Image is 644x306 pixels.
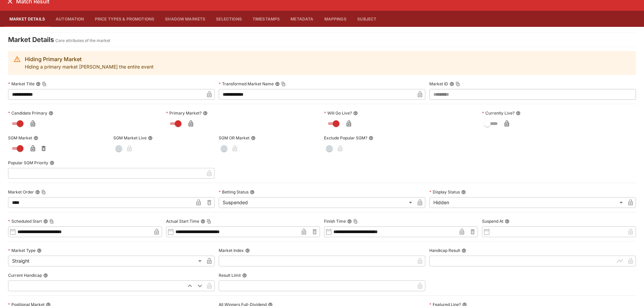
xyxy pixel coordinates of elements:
[247,11,285,27] button: Timestamps
[203,111,208,116] button: Primary Market?
[8,81,35,87] p: Market Title
[324,135,367,141] p: Exclude Popular SGM?
[166,110,202,116] p: Primary Market?
[160,11,211,27] button: Shadow Markets
[43,219,48,224] button: Scheduled StartCopy To Clipboard
[90,11,160,27] button: Price Types & Promotions
[166,218,199,224] p: Actual Start Time
[8,218,42,224] p: Scheduled Start
[43,273,48,278] button: Current Handicap
[429,189,460,195] p: Display Status
[250,190,255,194] button: Betting Status
[285,11,319,27] button: Metadata
[281,82,286,86] button: Copy To Clipboard
[8,35,54,44] h4: Market Details
[201,219,205,224] button: Actual Start TimeCopy To Clipboard
[219,135,250,141] p: SGM OR Market
[482,110,515,116] p: Currently Live?
[55,37,110,44] p: Core attributes of the market
[8,189,34,195] p: Market Order
[37,248,42,253] button: Market Type
[369,136,373,140] button: Exclude Popular SGM?
[49,111,53,116] button: Candidate Primary
[352,11,382,27] button: Subject
[49,219,54,224] button: Copy To Clipboard
[353,219,358,224] button: Copy To Clipboard
[482,218,503,224] p: Suspend At
[347,219,352,224] button: Finish TimeCopy To Clipboard
[219,197,415,208] div: Suspended
[242,273,247,278] button: Result Limit
[455,82,460,86] button: Copy To Clipboard
[35,190,40,194] button: Market OrderCopy To Clipboard
[219,81,274,87] p: Transformed Market Name
[8,256,204,266] div: Straight
[505,219,509,224] button: Suspend At
[41,190,46,194] button: Copy To Clipboard
[34,136,38,140] button: SGM Market
[219,272,241,278] p: Result Limit
[219,248,244,253] p: Market Index
[25,53,154,73] div: Hiding a primary market [PERSON_NAME] the entire event
[461,190,466,194] button: Display Status
[251,136,256,140] button: SGM OR Market
[36,82,41,86] button: Market TitleCopy To Clipboard
[462,248,466,253] button: Handicap Result
[324,110,352,116] p: Will Go Live?
[8,248,36,253] p: Market Type
[219,189,249,195] p: Betting Status
[211,11,247,27] button: Selections
[245,248,250,253] button: Market Index
[8,272,42,278] p: Current Handicap
[4,11,50,27] button: Market Details
[319,11,352,27] button: Mappings
[429,81,448,87] p: Market ID
[8,135,32,141] p: SGM Market
[429,248,460,253] p: Handicap Result
[353,111,358,116] button: Will Go Live?
[324,218,346,224] p: Finish Time
[148,136,153,140] button: SGM Market Live
[113,135,147,141] p: SGM Market Live
[42,82,47,86] button: Copy To Clipboard
[207,219,211,224] button: Copy To Clipboard
[50,11,90,27] button: Automation
[25,55,154,63] div: Hiding Primary Market
[449,82,454,86] button: Market IDCopy To Clipboard
[50,161,54,165] button: Popular SGM Priority
[516,111,521,116] button: Currently Live?
[275,82,280,86] button: Transformed Market NameCopy To Clipboard
[429,197,625,208] div: Hidden
[8,160,48,166] p: Popular SGM Priority
[8,110,47,116] p: Candidate Primary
